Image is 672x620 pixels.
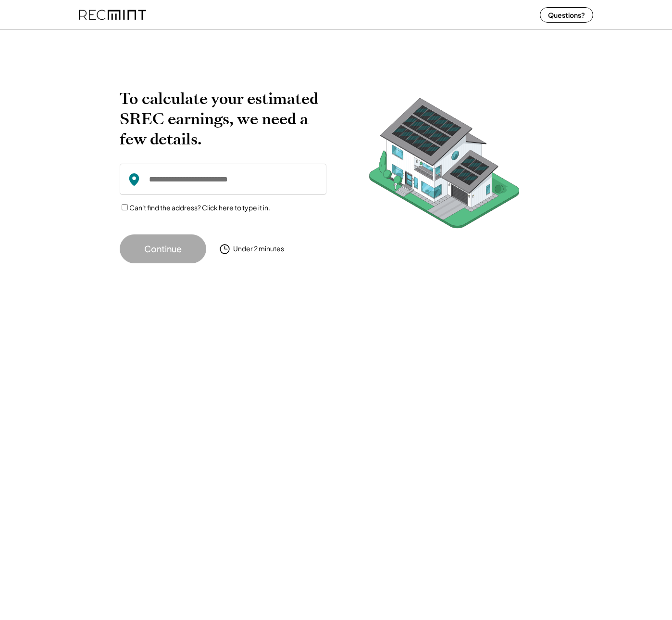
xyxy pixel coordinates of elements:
button: Questions? [540,7,593,23]
h2: To calculate your estimated SREC earnings, we need a few details. [120,89,326,149]
label: Can't find the address? Click here to type it in. [129,203,270,212]
div: Under 2 minutes [233,244,284,254]
button: Continue [120,234,206,263]
img: RecMintArtboard%207.png [350,89,538,243]
img: recmint-logotype%403x%20%281%29.jpeg [79,2,146,27]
